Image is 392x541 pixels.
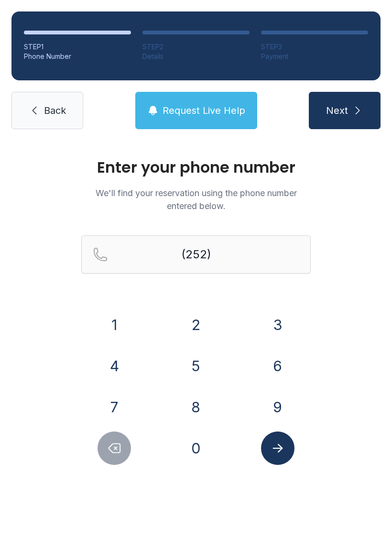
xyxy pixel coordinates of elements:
button: 1 [98,308,131,342]
button: 0 [179,431,213,465]
button: Delete number [98,431,131,465]
span: Back [44,104,66,117]
button: 4 [98,349,131,383]
span: Request Live Help [163,104,245,117]
div: STEP 1 [24,42,131,52]
p: We'll find your reservation using the phone number entered below. [81,187,311,212]
input: Reservation phone number [81,235,311,274]
span: Next [326,104,348,117]
div: Payment [261,52,368,61]
button: 9 [261,390,294,424]
button: 5 [179,349,213,383]
div: Phone Number [24,52,131,61]
h1: Enter your phone number [81,160,311,175]
button: Submit lookup form [261,431,294,465]
button: 2 [179,308,213,342]
button: 8 [179,390,213,424]
button: 7 [98,390,131,424]
div: Details [142,52,250,61]
div: STEP 3 [261,42,368,52]
button: 3 [261,308,294,342]
button: 6 [261,349,294,383]
div: STEP 2 [142,42,250,52]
